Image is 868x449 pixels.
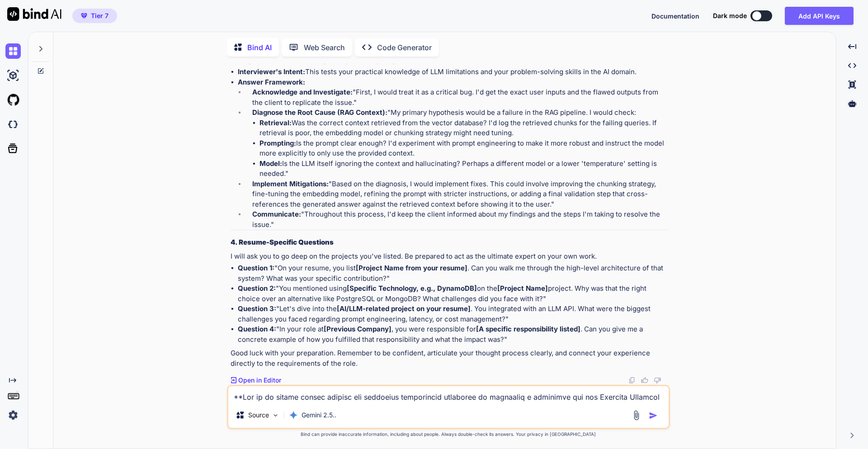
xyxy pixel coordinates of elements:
p: Good luck with your preparation. Remember to be confident, articulate your thought process clearl... [231,348,668,369]
strong: Diagnose the Root Cause (RAG Context): [252,108,387,117]
strong: Question 1: [238,264,274,272]
strong: [Project Name from your resume] [356,264,467,272]
p: Source [248,411,269,420]
strong: Question 2: [238,284,276,293]
span: Documentation [651,12,699,20]
strong: Answer Framework: [238,78,305,86]
li: Was the correct context retrieved from the vector database? I'd log the retrieved chunks for the ... [259,118,668,138]
strong: [Previous Company] [324,325,392,333]
li: "You mentioned using on the project. Why was that the right choice over an alternative like Postg... [238,284,668,304]
strong: Acknowledge and Investigate: [252,88,353,96]
img: icon [649,411,658,420]
strong: Model: [259,159,282,168]
img: copy [628,377,636,384]
strong: Interviewer's Intent: [238,67,305,76]
strong: Retrieval: [259,118,292,127]
p: Bind can provide inaccurate information, including about people. Always double-check its answers.... [227,431,670,438]
img: ai-studio [5,68,21,83]
button: Documentation [651,11,699,21]
img: darkCloudIdeIcon [5,117,21,132]
strong: [AI/LLM-related project on your resume] [337,304,471,313]
span: Dark mode [713,11,747,20]
strong: [Specific Technology, e.g., DynamoDB] [347,284,477,293]
li: "My primary hypothesis would be a failure in the RAG pipeline. I would check: [245,108,668,179]
button: Add API Keys [785,7,854,25]
img: chat [5,43,21,59]
img: attachment [631,410,642,421]
span: Tier 7 [91,11,108,20]
img: like [641,377,648,384]
strong: [A specific responsibility listed] [476,325,580,333]
button: premiumTier 7 [72,9,117,23]
img: githubLight [5,92,21,108]
li: Is the LLM itself ignoring the context and hallucinating? Perhaps a different model or a lower 't... [259,159,668,179]
img: Gemini 2.5 Pro [289,411,298,420]
li: "First, I would treat it as a critical bug. I'd get the exact user inputs and the flawed outputs ... [245,87,668,108]
img: dislike [654,377,661,384]
strong: 4. Resume-Specific Questions [231,238,334,246]
li: "In your role at , you were responsible for . Can you give me a concrete example of how you fulfi... [238,324,668,345]
p: Open in Editor [238,376,281,385]
img: Pick Models [272,411,279,419]
strong: Implement Mitigations: [252,180,329,188]
p: Bind AI [247,42,272,53]
img: settings [5,407,21,423]
strong: Question 3: [238,304,276,313]
strong: Prompting: [259,139,296,147]
p: Web Search [304,42,345,53]
strong: Communicate: [252,210,301,218]
li: This tests your practical knowledge of LLM limitations and your problem-solving skills in the AI ... [238,67,668,77]
li: "Throughout this process, I'd keep the client informed about my findings and the steps I'm taking... [245,209,668,230]
li: "On your resume, you list . Can you walk me through the high-level architecture of that system? W... [238,263,668,284]
li: Is the prompt clear enough? I'd experiment with prompt engineering to make it more robust and ins... [259,138,668,159]
p: I will ask you to go deep on the projects you've listed. Be prepared to act as the ultimate exper... [231,251,668,262]
strong: [Project Name] [497,284,548,293]
img: Bind AI [7,7,61,21]
p: Code Generator [377,42,432,53]
li: "Based on the diagnosis, I would implement fixes. This could involve improving the chunking strat... [245,179,668,210]
img: premium [81,13,87,19]
strong: Question 4: [238,325,276,333]
li: "Let's dive into the . You integrated with an LLM API. What were the biggest challenges you faced... [238,304,668,324]
p: Gemini 2.5.. [302,411,336,420]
